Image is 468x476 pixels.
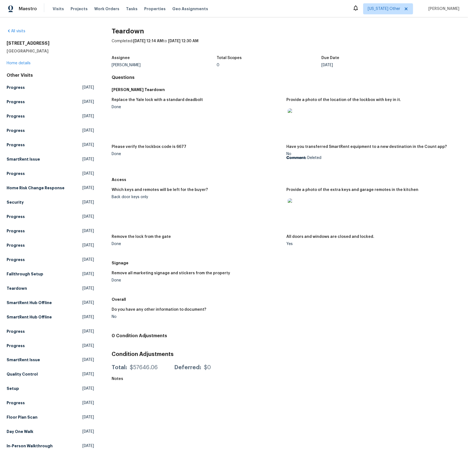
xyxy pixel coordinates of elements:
span: [DATE] [82,85,94,90]
div: Yes [287,242,457,246]
div: Done [112,105,282,109]
h5: Home Risk Change Response [7,185,64,191]
span: [DATE] [82,271,94,277]
h5: Provide a photo of the location of the lockbox with key in it. [287,98,401,102]
h3: Condition Adjustments [112,352,461,357]
span: [DATE] [82,200,94,205]
div: 0 [217,63,322,67]
h5: Assignee [112,56,130,60]
h5: SmartRent Hub Offline [7,300,52,305]
h5: Floor Plan Scan [7,415,37,420]
span: [DATE] [82,228,94,234]
a: Progress[DATE] [7,255,94,265]
a: Security[DATE] [7,197,94,207]
h4: 0 Condition Adjustments [112,333,461,339]
h5: Progress [7,257,25,262]
h5: Progress [7,142,25,148]
span: [DATE] [82,300,94,305]
h5: [PERSON_NAME] Teardown [112,87,461,92]
h5: Remove the lock from the gate [112,235,171,239]
h5: All doors and windows are closed and locked. [287,235,375,239]
h5: Provide a photo of the extra keys and garage remotes in the kitchen [287,188,419,192]
a: Progress[DATE] [7,398,94,408]
span: [DATE] [82,171,94,176]
h5: Teardown [7,286,27,291]
h5: Security [7,200,24,205]
span: Maestro [19,6,37,12]
a: Progress[DATE] [7,169,94,179]
h5: Progress [7,99,25,105]
h5: Progress [7,243,25,248]
span: [DATE] [82,243,94,248]
a: SmartRent Issue[DATE] [7,355,94,365]
span: [DATE] [82,415,94,420]
div: Completed: to [112,38,461,53]
div: Done [112,152,282,156]
span: [PERSON_NAME] [426,6,460,12]
span: Geo Assignments [172,6,208,12]
span: [DATE] [82,142,94,148]
a: SmartRent Issue[DATE] [7,154,94,164]
a: In-Person Walkthrough[DATE] [7,441,94,451]
b: Comment: [287,156,306,160]
h5: Have you transferred SmartRent equipment to a new destination in the Count app? [287,145,447,149]
h5: Progress [7,171,25,176]
div: Back door keys only [112,195,282,199]
span: [DATE] [82,443,94,449]
a: Progress[DATE] [7,240,94,250]
h5: Do you have any other information to document? [112,308,206,312]
span: [DATE] [82,113,94,119]
a: Fallthrough Setup[DATE] [7,269,94,279]
h5: Day One Walk [7,429,33,435]
a: SmartRent Hub Offline[DATE] [7,298,94,308]
a: All visits [7,29,25,33]
a: Teardown[DATE] [7,283,94,293]
a: Progress[DATE] [7,126,94,135]
div: No [287,152,457,160]
h5: Please verify the lockbox code is 6677 [112,145,186,149]
a: SmartRent Hub Offline[DATE] [7,312,94,322]
h5: Progress [7,228,25,234]
span: Tasks [126,7,138,11]
h5: Access [112,177,461,182]
h5: Progress [7,329,25,334]
a: Progress[DATE] [7,226,94,236]
h5: Signage [112,260,461,266]
span: [DATE] [82,386,94,392]
h5: SmartRent Hub Offline [7,314,52,320]
span: [DATE] 12:14 AM [133,39,163,43]
span: [DATE] [82,286,94,291]
span: [DATE] [82,343,94,349]
h5: In-Person Walkthrough [7,443,53,449]
span: [DATE] [82,185,94,191]
div: [DATE] [321,63,426,67]
h5: Progress [7,343,25,349]
h5: Overall [112,297,461,302]
a: Progress[DATE] [7,212,94,222]
span: [DATE] [82,214,94,219]
span: [DATE] [82,257,94,262]
a: Progress[DATE] [7,326,94,336]
h5: Progress [7,400,25,406]
h5: Notes [112,377,123,381]
a: Progress[DATE] [7,341,94,351]
div: Other Visits [7,73,94,78]
div: [PERSON_NAME] [112,63,217,67]
p: Deleted [287,156,457,160]
span: [DATE] [82,429,94,435]
span: [DATE] [82,372,94,377]
a: Quality Control[DATE] [7,369,94,379]
div: Done [112,278,282,282]
h5: Progress [7,214,25,219]
div: $57646.06 [130,365,158,371]
div: $0 [204,365,211,371]
div: Deferred: [174,365,201,371]
h5: [GEOGRAPHIC_DATA] [7,48,94,54]
h5: Progress [7,113,25,119]
span: [US_STATE] Other [368,6,400,12]
h5: Which keys and remotes will be left for the buyer? [112,188,208,192]
span: Projects [71,6,88,12]
div: Done [112,242,282,246]
h2: Teardown [112,28,461,34]
span: [DATE] [82,400,94,406]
